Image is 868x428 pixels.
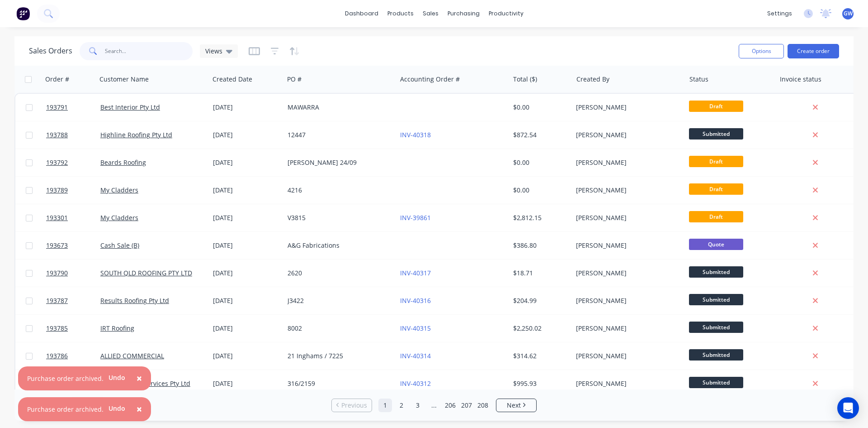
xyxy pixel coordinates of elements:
[288,324,388,333] div: 8002
[127,368,151,390] button: Close
[460,399,473,412] a: Page 207
[288,213,388,222] div: V3815
[484,7,528,20] div: productivity
[46,121,100,149] a: 193788
[411,399,425,412] a: Page 3
[29,47,72,55] h1: Sales Orders
[46,324,68,333] span: 193785
[46,158,68,167] span: 193792
[400,351,431,360] a: INV-40314
[513,130,566,139] div: $872.54
[213,241,280,250] div: [DATE]
[100,213,138,222] a: My Cladders
[400,379,431,388] a: INV-40312
[837,397,859,419] div: Open Intercom Messenger
[689,349,743,361] span: Submitted
[513,351,566,361] div: $314.62
[689,266,743,278] span: Submitted
[99,75,149,84] div: Customer Name
[46,130,68,139] span: 193788
[288,269,388,278] div: 2620
[576,379,676,388] div: [PERSON_NAME]
[46,351,68,361] span: 193786
[689,156,743,167] span: Draft
[46,342,100,370] a: 193786
[288,379,388,388] div: 316/2159
[27,374,104,383] div: Purchase order archived.
[100,241,139,250] a: Cash Sale (B)
[513,103,566,112] div: $0.00
[100,103,160,111] a: Best Interior Pty Ltd
[513,324,566,333] div: $2,250.02
[427,399,441,412] a: Jump forward
[288,103,388,112] div: MAWARRA
[513,269,566,278] div: $18.71
[400,213,431,222] a: INV-39861
[213,379,280,388] div: [DATE]
[576,186,676,195] div: [PERSON_NAME]
[46,103,68,112] span: 193791
[576,75,609,84] div: Created By
[46,213,68,222] span: 193301
[576,269,676,278] div: [PERSON_NAME]
[739,44,784,58] button: Options
[27,404,104,414] div: Purchase order archived.
[46,287,100,314] a: 193787
[46,186,68,195] span: 193789
[513,75,537,84] div: Total ($)
[46,177,100,204] a: 193789
[418,7,443,20] div: sales
[400,75,460,84] div: Accounting Order #
[46,149,100,176] a: 193792
[576,130,676,139] div: [PERSON_NAME]
[576,213,676,222] div: [PERSON_NAME]
[763,7,797,20] div: settings
[46,241,68,250] span: 193673
[46,315,100,342] a: 193785
[476,399,490,412] a: Page 208
[127,399,151,420] button: Close
[288,296,388,305] div: J3422
[496,401,536,410] a: Next page
[340,7,383,20] a: dashboard
[443,7,484,20] div: purchasing
[689,75,708,84] div: Status
[513,158,566,167] div: $0.00
[46,232,100,259] a: 193673
[576,241,676,250] div: [PERSON_NAME]
[576,103,676,112] div: [PERSON_NAME]
[213,213,280,222] div: [DATE]
[104,402,130,415] button: Undo
[443,399,457,412] a: Page 206
[383,7,418,20] div: products
[288,158,388,167] div: [PERSON_NAME] 24/09
[332,401,372,410] a: Previous page
[689,322,743,333] span: Submitted
[400,296,431,305] a: INV-40316
[780,75,821,84] div: Invoice status
[205,46,222,56] span: Views
[576,351,676,361] div: [PERSON_NAME]
[100,130,172,139] a: Highline Roofing Pty Ltd
[844,10,853,18] span: GW
[213,158,280,167] div: [DATE]
[328,399,540,412] ul: Pagination
[400,324,431,332] a: INV-40315
[788,44,839,58] button: Create order
[689,294,743,305] span: Submitted
[137,372,142,385] span: ×
[213,296,280,305] div: [DATE]
[105,42,193,60] input: Search...
[513,296,566,305] div: $204.99
[213,324,280,333] div: [DATE]
[513,241,566,250] div: $386.80
[104,371,130,385] button: Undo
[46,296,68,305] span: 193787
[689,211,743,222] span: Draft
[288,130,388,139] div: 12447
[100,186,138,194] a: My Cladders
[513,186,566,195] div: $0.00
[213,351,280,361] div: [DATE]
[576,296,676,305] div: [PERSON_NAME]
[400,130,431,139] a: INV-40318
